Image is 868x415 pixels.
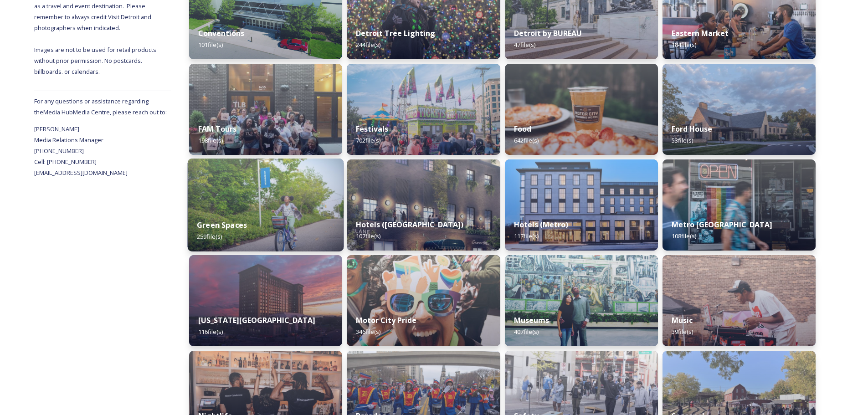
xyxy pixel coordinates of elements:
[663,159,816,251] img: 56cf2de5-9e63-4a55-bae3-7a1bc8cd39db.jpg
[356,28,435,38] strong: Detroit Tree Lighting
[672,220,772,230] strong: Metro [GEOGRAPHIC_DATA]
[663,255,816,346] img: 87bbb248-d5f7-45c8-815f-fb574559da3d.jpg
[514,28,582,38] strong: Detroit by BUREAU
[505,64,658,155] img: a0bd6cc6-0a5e-4110-bbb1-1ef2cc64960c.jpg
[189,64,342,155] img: 452b8020-6387-402f-b366-1d8319e12489.jpg
[188,159,344,251] img: a8e7e45d-5635-4a99-9fe8-872d7420e716.jpg
[189,255,342,346] img: 5d4b6ee4-1201-421a-84a9-a3631d6f7534.jpg
[514,232,539,240] span: 117 file(s)
[198,328,223,336] span: 116 file(s)
[356,232,380,240] span: 107 file(s)
[347,64,500,155] img: DSC02900.jpg
[198,136,223,144] span: 198 file(s)
[672,41,696,49] span: 184 file(s)
[514,124,531,134] strong: Food
[514,136,539,144] span: 642 file(s)
[198,28,244,38] strong: Conventions
[198,124,236,134] strong: FAM Tours
[197,220,247,230] strong: Green Spaces
[672,232,696,240] span: 108 file(s)
[356,315,416,325] strong: Motor City Pride
[514,328,539,336] span: 407 file(s)
[347,255,500,346] img: IMG_1897.jpg
[514,315,549,325] strong: Museums
[198,315,315,325] strong: [US_STATE][GEOGRAPHIC_DATA]
[505,159,658,251] img: 3bd2b034-4b7d-4836-94aa-bbf99ed385d6.jpg
[514,220,568,230] strong: Hotels (Metro)
[672,28,729,38] strong: Eastern Market
[197,232,222,241] span: 259 file(s)
[672,124,712,134] strong: Ford House
[198,41,223,49] span: 101 file(s)
[356,124,388,134] strong: Festivals
[34,125,128,177] span: [PERSON_NAME] Media Relations Manager [PHONE_NUMBER] Cell: [PHONE_NUMBER] [EMAIL_ADDRESS][DOMAIN_...
[347,159,500,251] img: 9db3a68e-ccf0-48b5-b91c-5c18c61d7b6a.jpg
[672,328,693,336] span: 39 file(s)
[514,41,535,49] span: 47 file(s)
[663,64,816,155] img: VisitorCenter.jpg
[672,136,693,144] span: 53 file(s)
[356,136,380,144] span: 702 file(s)
[356,41,380,49] span: 244 file(s)
[356,328,380,336] span: 346 file(s)
[356,220,463,230] strong: Hotels ([GEOGRAPHIC_DATA])
[505,255,658,346] img: e48ebac4-80d7-47a5-98d3-b3b6b4c147fe.jpg
[672,315,693,325] strong: Music
[34,97,167,116] span: For any questions or assistance regarding the Media Hub Media Centre, please reach out to:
